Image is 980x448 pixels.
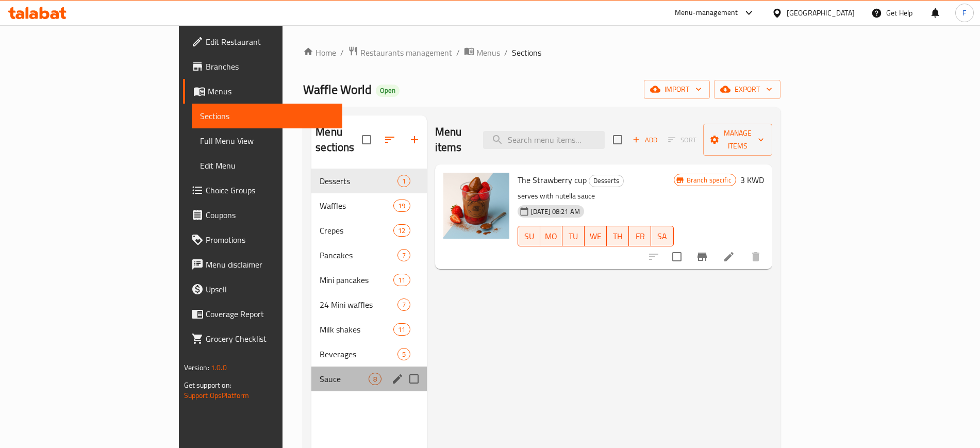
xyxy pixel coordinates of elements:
button: export [714,80,780,99]
div: Beverages5 [311,342,426,367]
span: FR [633,229,647,244]
span: 11 [394,275,409,285]
div: items [397,175,410,187]
span: Select to update [666,246,688,268]
span: Choice Groups [206,184,334,196]
div: items [393,200,410,212]
span: Add [631,134,659,146]
span: 24 Mini waffles [320,298,397,311]
span: Coupons [206,209,334,221]
div: 24 Mini waffles7 [311,292,426,317]
span: export [722,83,772,96]
a: Sections [192,104,342,128]
span: Add item [628,132,661,148]
a: Full Menu View [192,128,342,153]
a: Restaurants management [348,46,452,59]
span: SU [522,229,536,244]
div: Pancakes7 [311,243,426,268]
span: 19 [394,201,409,211]
span: 5 [398,350,410,359]
img: The Strawberry cup [443,173,509,239]
a: Choice Groups [183,178,342,203]
button: SA [651,226,673,246]
div: items [393,224,410,237]
span: MO [544,229,558,244]
span: Pancakes [320,249,397,261]
a: Coupons [183,203,342,227]
p: serves with nutella sauce [518,190,674,203]
div: Sauce8edit [311,367,426,391]
div: Desserts [589,175,624,187]
button: MO [540,226,562,246]
span: Edit Restaurant [206,36,334,48]
a: Upsell [183,277,342,302]
span: Menus [476,46,500,59]
span: TH [611,229,625,244]
span: 11 [394,325,409,335]
span: Mini pancakes [320,274,393,286]
span: Select section first [661,132,703,148]
span: 7 [398,251,410,260]
span: Manage items [711,127,764,153]
span: Sections [200,110,334,122]
h2: Menu items [435,124,471,155]
span: Open [376,86,400,95]
span: 8 [369,374,381,384]
span: 1.0.0 [211,361,227,374]
span: Milk shakes [320,323,393,336]
button: TH [607,226,629,246]
div: items [397,249,410,261]
span: Desserts [589,175,623,187]
div: items [369,373,381,385]
a: Branches [183,54,342,79]
button: edit [390,371,405,387]
div: items [393,323,410,336]
span: Beverages [320,348,397,360]
span: The Strawberry cup [518,172,587,188]
span: Desserts [320,175,397,187]
button: WE [585,226,607,246]
a: Coverage Report [183,302,342,326]
span: 1 [398,176,410,186]
button: Add [628,132,661,148]
span: Coverage Report [206,308,334,320]
span: Get support on: [184,378,231,392]
button: import [644,80,710,99]
a: Edit Restaurant [183,29,342,54]
button: Add section [402,127,427,152]
a: Support.OpsPlatform [184,389,250,402]
span: Crepes [320,224,393,237]
span: F [962,7,966,19]
li: / [504,46,508,59]
div: items [393,274,410,286]
input: search [483,131,605,149]
button: Branch-specific-item [690,244,715,269]
button: delete [743,244,768,269]
span: Edit Menu [200,159,334,172]
a: Edit menu item [723,251,735,263]
div: Menu-management [675,7,738,19]
span: 7 [398,300,410,310]
button: FR [629,226,651,246]
span: SA [655,229,669,244]
a: Edit Menu [192,153,342,178]
div: Crepes12 [311,218,426,243]
span: Branches [206,60,334,73]
span: Full Menu View [200,135,334,147]
div: Open [376,85,400,97]
button: SU [518,226,540,246]
span: Menus [208,85,334,97]
div: Sauce [320,373,368,385]
span: Select section [607,129,628,151]
span: Promotions [206,234,334,246]
div: Mini pancakes11 [311,268,426,292]
span: Waffles [320,200,393,212]
span: [DATE] 08:21 AM [527,207,584,217]
span: WE [589,229,603,244]
span: Upsell [206,283,334,295]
